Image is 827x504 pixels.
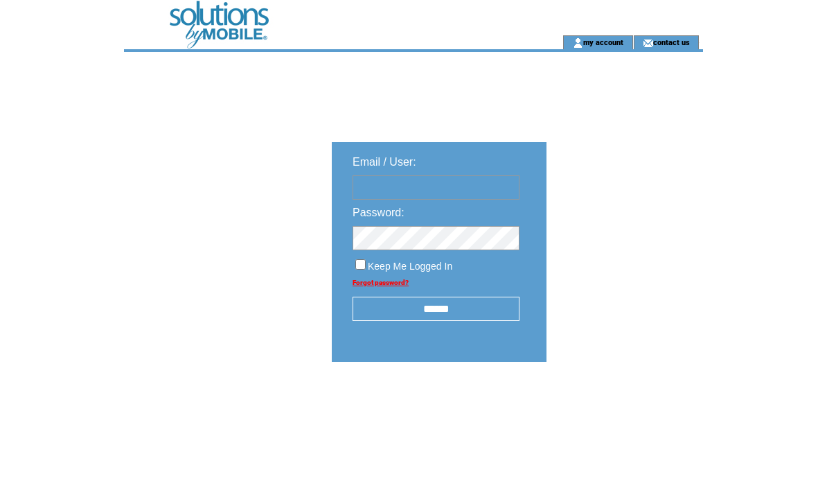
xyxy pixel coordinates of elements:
[643,37,653,49] img: contact_us_icon.gif;jsessionid=55FE6EEFF4357F636CC9FCB7F62C3F41
[653,37,690,46] a: contact us
[353,207,404,218] span: Password:
[353,279,409,286] a: Forgot password?
[368,261,452,272] span: Keep Me Logged In
[573,37,583,49] img: account_icon.gif;jsessionid=55FE6EEFF4357F636CC9FCB7F62C3F41
[353,156,416,168] span: Email / User:
[587,397,656,414] img: transparent.png;jsessionid=55FE6EEFF4357F636CC9FCB7F62C3F41
[583,37,623,46] a: my account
